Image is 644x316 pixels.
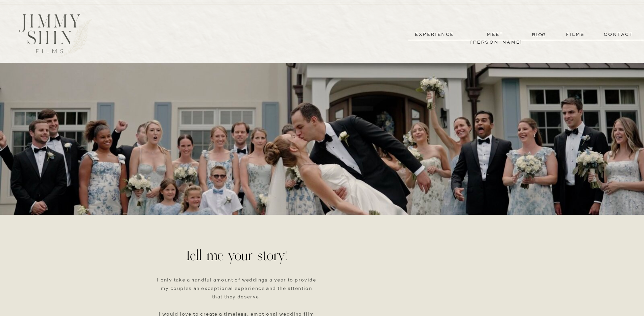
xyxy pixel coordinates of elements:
[184,248,289,271] h1: Tell me your story!
[594,31,643,39] a: contact
[409,31,459,39] a: experience
[559,31,592,39] a: films
[470,31,520,39] a: meet [PERSON_NAME]
[532,31,547,38] a: BLOG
